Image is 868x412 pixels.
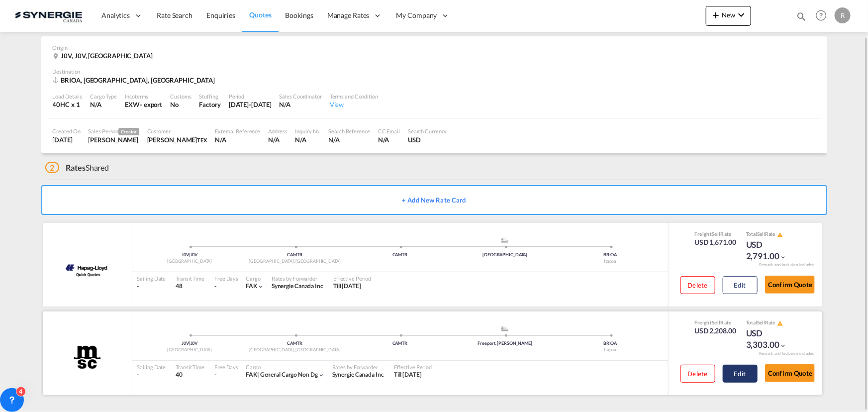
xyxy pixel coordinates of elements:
div: - [214,371,216,379]
span: Rate Search [157,11,193,19]
span: Manage Rates [327,10,370,20]
div: icon-magnify [796,11,807,26]
div: 40HC x 1 [53,100,83,109]
div: Itapoa [558,347,663,353]
div: N/A [268,135,287,144]
div: Synergie Canada Inc [332,371,384,379]
div: Rates by Forwarder [272,275,323,282]
span: New [710,11,747,19]
div: EXW [125,100,140,109]
button: Edit [723,365,758,383]
div: Till 31 Aug 2025 [333,282,361,291]
span: Rates [66,163,86,172]
div: Freight Rate [694,230,736,237]
span: Sell [757,319,765,325]
div: USD 2,208.00 [694,326,736,336]
span: Quotes [249,10,271,19]
div: View [330,100,378,109]
div: Synergie Canada Inc [272,282,323,291]
div: Cargo [246,363,325,371]
span: 2 [45,162,60,173]
span: My Company [396,10,437,20]
div: Transit Time [176,275,204,282]
button: icon-alert [776,319,783,327]
button: icon-alert [776,231,783,238]
div: Sales Person [89,127,139,135]
div: Total Rate [746,230,796,238]
div: Transit Time [176,363,204,371]
span: Till [DATE] [333,282,361,290]
div: Period [229,93,272,100]
div: Factory Stuffing [199,100,221,109]
span: Sell [757,231,765,237]
span: Help [813,7,830,24]
span: J0V [182,252,191,257]
div: 40 [176,371,204,379]
div: Remark and Inclusion included [752,262,822,268]
div: Search Reference [328,127,370,135]
div: 31 Aug 2025 [229,100,272,109]
div: N/A [215,135,260,144]
div: general cargo non dg [246,371,318,379]
div: [GEOGRAPHIC_DATA], [GEOGRAPHIC_DATA] [242,347,347,353]
div: Till 10 Sep 2025 [394,371,422,379]
span: Synergie Canada Inc [332,371,384,378]
div: [GEOGRAPHIC_DATA] [453,252,558,258]
md-icon: icon-chevron-down [257,283,264,290]
div: BRIOA [558,252,663,258]
button: Delete [680,365,715,383]
img: Hapag-Lloyd Quick Quotes [64,256,110,281]
div: USD [408,135,447,144]
div: N/A [90,100,117,109]
span: | [189,340,191,346]
button: Confirm Quote [765,364,815,382]
span: | [189,252,191,257]
div: [GEOGRAPHIC_DATA], [GEOGRAPHIC_DATA] [242,258,347,265]
div: Stuffing [199,93,221,100]
md-icon: icon-alert [777,232,783,238]
div: Load Details [53,93,83,100]
div: [GEOGRAPHIC_DATA] [137,258,242,265]
div: Cargo Type [90,93,117,100]
div: N/A [280,100,322,109]
div: Sailing Date [137,275,166,282]
span: Synergie Canada Inc [272,282,323,290]
div: BRIOA [558,340,663,347]
div: - export [140,100,162,109]
div: Terms and Condition [330,93,378,100]
div: Effective Period [394,363,432,371]
span: FAK [246,371,260,378]
div: Rates by Forwarder [332,363,384,371]
md-icon: assets/icons/custom/ship-fill.svg [499,326,511,331]
div: Freeport, [PERSON_NAME] [453,340,558,347]
div: Rosa Ho [89,135,139,144]
span: J0V [191,340,198,346]
span: J0V [191,252,198,257]
div: Created On [53,127,81,135]
div: Cargo [246,275,264,282]
md-icon: icon-chevron-down [735,9,747,21]
div: USD 3,303.00 [746,327,796,351]
div: No [170,100,191,109]
span: J0V, J0V, [GEOGRAPHIC_DATA] [61,52,153,60]
div: CAMTR [242,252,347,258]
div: R [835,7,851,23]
md-icon: icon-chevron-down [779,254,786,261]
span: TEX [197,137,207,143]
md-icon: assets/icons/custom/ship-fill.svg [499,238,511,243]
div: USD 1,671.00 [694,237,736,247]
button: Delete [680,276,715,294]
span: Sell [712,319,720,325]
div: N/A [328,135,370,144]
div: External Reference [215,127,260,135]
button: Confirm Quote [765,276,815,294]
div: Customer [147,127,207,135]
div: Itapoa [558,258,663,265]
div: Search Currency [408,127,447,135]
span: | [257,371,259,378]
div: 48 [176,282,204,291]
img: MSC [73,345,101,370]
div: Sailing Date [137,363,166,371]
div: - [137,282,166,291]
div: [GEOGRAPHIC_DATA] [137,347,242,353]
